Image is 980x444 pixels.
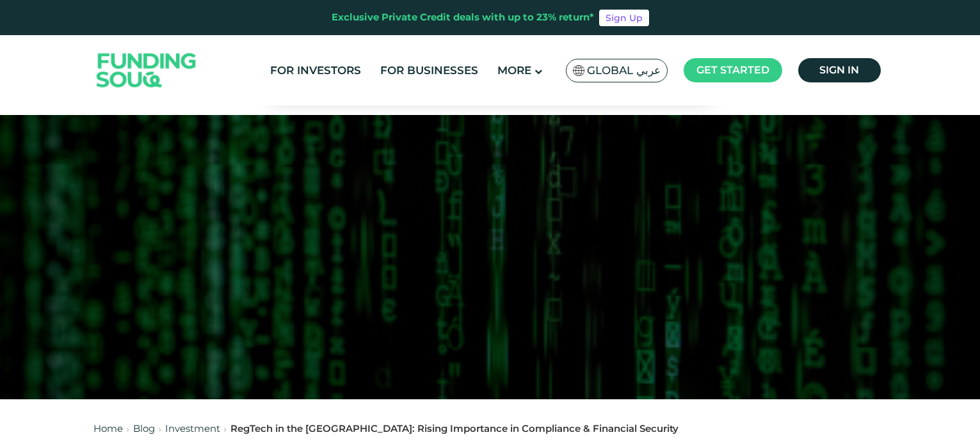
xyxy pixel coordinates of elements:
[696,64,769,76] span: Get started
[133,422,155,434] a: Blog
[267,60,364,81] a: For Investors
[497,64,531,77] span: More
[165,422,220,434] a: Investment
[377,60,481,81] a: For Businesses
[573,65,584,76] img: SA Flag
[84,38,209,103] img: Logo
[599,10,649,26] a: Sign Up
[230,422,679,436] div: RegTech in the [GEOGRAPHIC_DATA]: Rising Importance in Compliance & Financial Security
[332,10,594,25] div: Exclusive Private Credit deals with up to 23% return*
[587,63,661,78] span: Global عربي
[93,422,123,434] a: Home
[798,58,881,82] a: Sign in
[819,64,859,76] span: Sign in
